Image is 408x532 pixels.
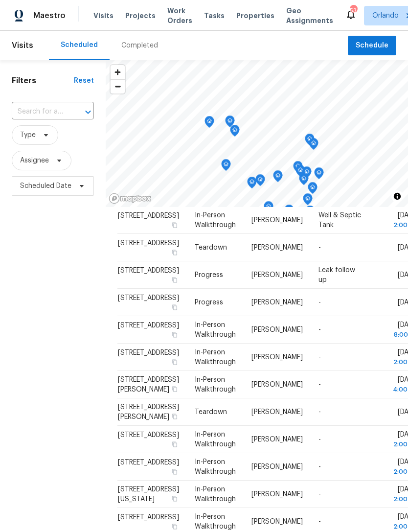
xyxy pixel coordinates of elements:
[286,6,333,25] span: Geo Assignments
[125,11,156,21] span: Projects
[109,193,152,204] a: Mapbox homepage
[20,130,36,140] span: Type
[318,463,321,470] span: -
[247,177,257,192] div: Map marker
[12,76,74,86] h1: Filters
[118,322,179,329] span: [STREET_ADDRESS]
[170,276,179,284] button: Copy Address
[391,190,403,202] button: Toggle attribution
[170,248,179,257] button: Copy Address
[251,518,303,525] span: [PERSON_NAME]
[121,41,158,50] div: Completed
[318,267,355,283] span: Leak follow up
[314,167,324,183] div: Map marker
[195,212,236,229] span: In-Person Walkthrough
[356,40,388,52] span: Schedule
[33,11,66,21] span: Maestro
[350,6,357,16] div: 53
[318,518,321,525] span: -
[170,440,179,449] button: Copy Address
[170,412,179,421] button: Copy Address
[170,330,179,339] button: Copy Address
[251,299,303,306] span: [PERSON_NAME]
[195,299,223,306] span: Progress
[118,459,179,466] span: [STREET_ADDRESS]
[195,513,236,530] span: In-Person Walkthrough
[204,12,225,19] span: Tasks
[74,76,94,86] div: Reset
[318,354,321,361] span: -
[118,376,179,393] span: [STREET_ADDRESS][PERSON_NAME]
[167,6,192,25] span: Work Orders
[118,295,179,301] span: [STREET_ADDRESS]
[251,272,303,278] span: [PERSON_NAME]
[318,326,321,333] span: -
[170,358,179,367] button: Copy Address
[251,463,303,470] span: [PERSON_NAME]
[318,491,321,498] span: -
[118,267,179,274] span: [STREET_ADDRESS]
[118,514,179,521] span: [STREET_ADDRESS]
[195,272,223,278] span: Progress
[230,125,240,140] div: Map marker
[118,404,179,420] span: [STREET_ADDRESS][PERSON_NAME]
[251,326,303,333] span: [PERSON_NAME]
[251,491,303,498] span: [PERSON_NAME]
[111,80,125,93] span: Zoom out
[318,212,361,229] span: Well & Septic Tank
[251,354,303,361] span: [PERSON_NAME]
[111,65,125,79] button: Zoom in
[170,303,179,312] button: Copy Address
[309,138,318,153] div: Map marker
[251,436,303,443] span: [PERSON_NAME]
[255,174,265,189] div: Map marker
[318,299,321,306] span: -
[394,191,400,202] span: Toggle attribution
[251,381,303,388] span: [PERSON_NAME]
[236,11,274,21] span: Properties
[299,173,309,188] div: Map marker
[20,181,71,191] span: Scheduled Date
[204,116,214,131] div: Map marker
[118,212,179,219] span: [STREET_ADDRESS]
[195,322,236,338] span: In-Person Walkthrough
[318,436,321,443] span: -
[118,432,179,439] span: [STREET_ADDRESS]
[170,385,179,393] button: Copy Address
[251,244,303,251] span: [PERSON_NAME]
[195,459,236,475] span: In-Person Walkthrough
[61,40,98,50] div: Scheduled
[348,36,396,56] button: Schedule
[195,409,227,416] span: Teardown
[221,159,231,174] div: Map marker
[251,409,303,416] span: [PERSON_NAME]
[12,35,33,56] span: Visits
[20,156,49,165] span: Assignee
[170,221,179,230] button: Copy Address
[318,381,321,388] span: -
[284,205,294,220] div: Map marker
[195,376,236,393] span: In-Person Walkthrough
[372,11,399,21] span: Orlando
[195,486,236,503] span: In-Person Walkthrough
[195,244,227,251] span: Teardown
[293,161,303,176] div: Map marker
[318,244,321,251] span: -
[302,166,312,182] div: Map marker
[305,134,315,149] div: Map marker
[295,165,305,180] div: Map marker
[170,494,179,503] button: Copy Address
[81,105,95,119] button: Open
[308,182,317,197] div: Map marker
[118,349,179,356] span: [STREET_ADDRESS]
[303,193,313,208] div: Map marker
[264,201,273,216] div: Map marker
[170,522,179,531] button: Copy Address
[225,116,235,131] div: Map marker
[273,170,283,185] div: Map marker
[118,240,179,247] span: [STREET_ADDRESS]
[318,409,321,416] span: -
[12,104,67,119] input: Search for an address...
[118,486,179,503] span: [STREET_ADDRESS][US_STATE]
